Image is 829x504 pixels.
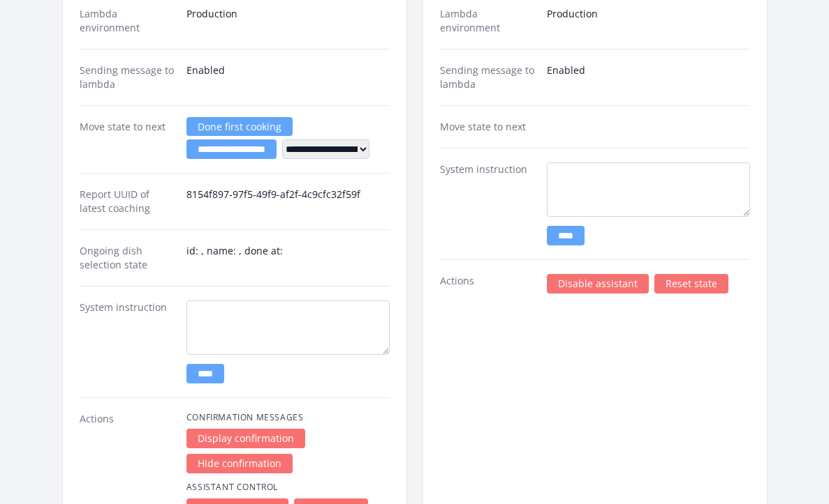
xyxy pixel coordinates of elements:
[80,244,175,272] dt: Ongoing dish selection state
[186,7,390,35] dd: Production
[186,188,390,215] dd: 8154f897-97f5-49f9-af2f-4c9cfc32f59f
[80,300,175,383] dt: System instruction
[440,162,536,245] dt: System instruction
[80,120,175,159] dt: Move state to next
[547,63,750,91] dd: Enabled
[440,274,536,293] dt: Actions
[186,429,305,448] a: Display confirmation
[186,412,390,423] h4: Confirmation Messages
[654,274,728,293] a: Reset state
[186,63,390,91] dd: Enabled
[186,454,293,473] a: Hide confirmation
[547,274,649,293] a: Disable assistant
[186,482,390,493] h4: Assistant Control
[440,120,536,134] dt: Move state to next
[80,63,175,91] dt: Sending message to lambda
[440,7,536,35] dt: Lambda environment
[186,244,390,272] dd: id: , name: , done at:
[547,7,750,35] dd: Production
[440,63,536,91] dt: Sending message to lambda
[186,117,293,136] a: Done first cooking
[80,7,175,35] dt: Lambda environment
[80,188,175,215] dt: Report UUID of latest coaching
